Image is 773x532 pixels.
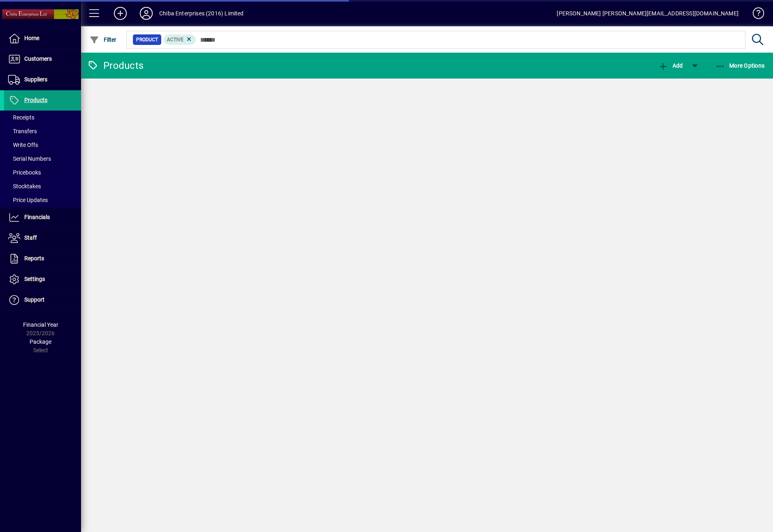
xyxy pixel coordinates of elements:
[24,234,37,241] span: Staff
[4,179,81,193] a: Stocktakes
[8,155,51,162] span: Serial Numbers
[747,2,763,28] a: Knowledge Base
[557,7,739,20] div: [PERSON_NAME] [PERSON_NAME][EMAIL_ADDRESS][DOMAIN_NAME]
[107,6,133,21] button: Add
[4,152,81,166] a: Serial Numbers
[133,6,159,21] button: Profile
[164,34,196,45] mat-chip: Activation Status: Active
[4,269,81,289] a: Settings
[4,193,81,207] a: Price Updates
[8,128,37,134] span: Transfers
[8,169,41,176] span: Pricebooks
[4,49,81,69] a: Customers
[713,58,767,73] button: More Options
[658,62,683,69] span: Add
[4,138,81,152] a: Write Offs
[136,36,158,44] span: Product
[8,183,41,189] span: Stocktakes
[4,249,81,269] a: Reports
[4,70,81,90] a: Suppliers
[8,114,34,121] span: Receipts
[24,214,50,220] span: Financials
[8,197,48,203] span: Price Updates
[88,32,119,47] button: Filter
[23,321,58,328] span: Financial Year
[656,58,685,73] button: Add
[4,207,81,228] a: Financials
[4,124,81,138] a: Transfers
[90,36,117,43] span: Filter
[159,7,244,20] div: Chiba Enterprises (2016) Limited
[24,97,47,103] span: Products
[715,62,765,69] span: More Options
[24,276,45,282] span: Settings
[4,228,81,248] a: Staff
[24,35,39,41] span: Home
[8,142,38,148] span: Write Offs
[24,296,45,303] span: Support
[30,338,51,345] span: Package
[24,76,47,83] span: Suppliers
[167,37,184,43] span: Active
[4,166,81,179] a: Pricebooks
[4,290,81,310] a: Support
[24,55,52,62] span: Customers
[87,59,143,72] div: Products
[4,28,81,49] a: Home
[24,255,44,262] span: Reports
[4,111,81,124] a: Receipts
